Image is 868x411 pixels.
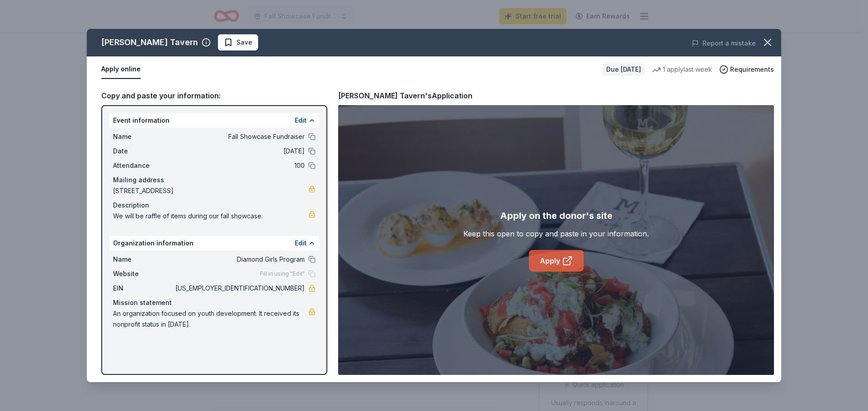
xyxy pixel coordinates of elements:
span: 100 [174,160,305,171]
span: Fall Showcase Fundraiser [174,131,305,142]
button: Requirements [719,64,774,75]
div: Apply on the donor's site [500,208,613,223]
span: Fill in using "Edit" [260,270,305,277]
div: [PERSON_NAME] Tavern's Application [338,90,472,102]
button: Report a mistake [692,38,756,49]
button: Edit [295,115,307,126]
span: Website [113,268,174,279]
div: 1 apply last week [652,64,712,75]
span: [STREET_ADDRESS] [113,185,308,196]
span: Save [236,37,252,48]
button: Apply online [101,60,141,79]
span: EIN [113,283,174,294]
span: Attendance [113,160,174,171]
div: Due [DATE] [603,63,645,76]
span: An organization focused on youth development. It received its nonprofit status in [DATE]. [113,308,308,330]
div: Copy and paste your information: [101,90,327,102]
div: Mailing address [113,175,316,185]
span: Diamond Girls Program [174,254,305,265]
button: Edit [295,238,307,249]
div: [PERSON_NAME] Tavern [101,35,198,50]
div: Organization information [109,236,319,250]
span: We will be raffle of items during our fall showcase. [113,211,308,222]
span: [US_EMPLOYER_IDENTIFICATION_NUMBER] [174,283,305,294]
div: Keep this open to copy and paste in your information. [463,228,649,239]
span: Name [113,254,174,265]
div: Event information [109,113,319,128]
span: Name [113,131,174,142]
span: Date [113,146,174,157]
button: Save [218,34,258,51]
a: Apply [529,250,584,272]
div: Description [113,200,316,211]
span: Requirements [730,64,774,75]
div: Mission statement [113,297,316,308]
span: [DATE] [174,146,305,157]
